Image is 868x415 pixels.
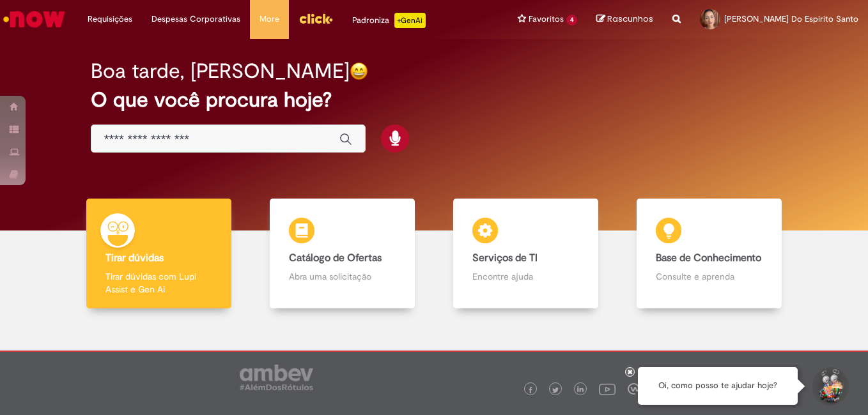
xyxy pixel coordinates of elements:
img: logo_footer_workplace.png [628,383,639,395]
b: Serviços de TI [472,252,538,264]
b: Catálogo de Ofertas [289,252,382,264]
h2: Boa tarde, [PERSON_NAME] [91,60,350,82]
h2: O que você procura hoje? [91,89,778,111]
img: ServiceNow [1,6,67,32]
b: Tirar dúvidas [105,252,164,264]
img: logo_footer_linkedin.png [577,386,584,394]
p: Encontre ajuda [472,270,580,283]
button: Iniciar Conversa de Suporte [810,367,849,405]
a: Tirar dúvidas Tirar dúvidas com Lupi Assist e Gen Ai [67,199,251,309]
a: Base de Conhecimento Consulte e aprenda [617,199,801,309]
span: Requisições [88,13,132,26]
a: Catálogo de Ofertas Abra uma solicitação [251,199,434,309]
span: More [260,13,279,26]
p: Tirar dúvidas com Lupi Assist e Gen Ai [105,270,213,296]
div: Padroniza [352,13,426,28]
span: Despesas Corporativas [151,13,240,26]
img: logo_footer_ambev_rotulo_gray.png [240,365,313,390]
span: Rascunhos [607,13,653,25]
span: 4 [566,15,577,26]
p: +GenAi [394,13,426,28]
p: Consulte e aprenda [656,270,763,283]
div: Oi, como posso te ajudar hoje? [638,367,798,405]
img: happy-face.png [350,62,368,80]
img: logo_footer_facebook.png [527,387,534,393]
img: click_logo_yellow_360x200.png [298,9,333,28]
a: Rascunhos [596,13,653,26]
img: logo_footer_youtube.png [599,381,616,397]
a: Serviços de TI Encontre ajuda [434,199,617,309]
span: Favoritos [529,13,564,26]
b: Base de Conhecimento [656,252,761,264]
p: Abra uma solicitação [289,270,396,283]
img: logo_footer_twitter.png [552,387,559,393]
span: [PERSON_NAME] Do Espirito Santo [724,13,858,24]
